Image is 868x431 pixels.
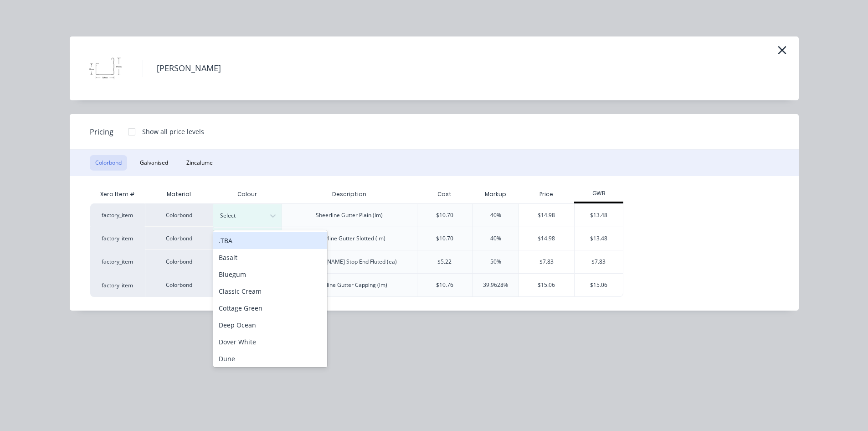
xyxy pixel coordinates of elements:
div: 50% [490,258,501,266]
div: Description [325,183,374,206]
div: $13.48 [575,204,623,227]
div: factory_item [90,227,145,250]
div: Xero Item # [90,185,145,203]
div: Colorbond [145,203,213,227]
div: .TBA [213,232,327,249]
div: factory_item [90,203,145,227]
img: Sheerline Gutter [83,46,129,91]
div: Colorbond [145,273,213,297]
div: $10.70 [436,234,453,243]
div: 40% [490,234,501,243]
div: Bluegum [213,266,327,283]
div: $5.22 [437,258,452,266]
div: $7.83 [575,250,623,273]
h4: [PERSON_NAME] [143,60,235,77]
div: $14.98 [519,204,574,227]
div: Cost [417,185,473,203]
div: factory_item [90,273,145,297]
div: Basalt [213,249,327,266]
div: $15.06 [575,274,623,296]
button: Colorbond [90,155,127,171]
div: Classic Cream [213,283,327,300]
div: Sheerline Gutter Capping (lm) [312,281,387,289]
div: $13.48 [575,227,623,250]
div: factory_item [90,250,145,273]
div: Sheerline Gutter Plain (lm) [316,211,383,219]
div: Colorbond [145,250,213,273]
div: Colorbond [145,227,213,250]
div: Cottage Green [213,300,327,317]
div: $14.98 [519,227,574,250]
div: Dover White [213,333,327,350]
div: [PERSON_NAME] Stop End Fluted (ea) [302,258,397,266]
div: Price [519,185,574,203]
div: 39.9628% [483,281,508,289]
div: Show all price levels [142,127,204,136]
div: $15.06 [519,274,574,296]
span: Pricing [90,126,113,137]
div: $10.70 [436,211,453,219]
div: Deep Ocean [213,317,327,333]
div: 40% [490,211,501,219]
div: Markup [472,185,519,203]
div: Material [145,185,213,203]
div: $7.83 [519,250,574,273]
button: Galvanised [134,155,174,171]
div: Dune [213,350,327,367]
div: $10.76 [436,281,453,289]
div: Sheerline Gutter Slotted (lm) [313,234,385,243]
div: GWB [574,189,624,197]
button: Zincalume [181,155,218,171]
div: Colour [213,185,282,203]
